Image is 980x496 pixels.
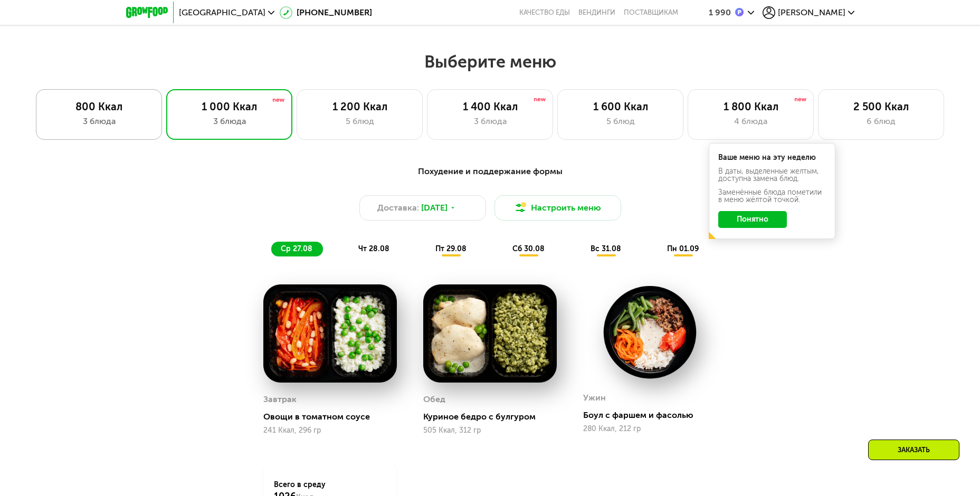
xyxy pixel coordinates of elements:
div: 5 блюд [308,115,412,128]
h2: Выберите меню [34,51,946,72]
div: 800 Ккал [47,100,151,113]
span: [DATE] [421,202,448,214]
span: [PERSON_NAME] [778,8,845,17]
div: 4 блюда [699,115,803,128]
div: поставщикам [624,8,678,17]
div: Заменённые блюда пометили в меню жёлтой точкой. [718,189,826,204]
span: пт 29.08 [435,244,467,253]
span: ср 27.08 [281,244,312,253]
span: сб 30.08 [512,244,545,253]
div: Овощи в томатном соусе [263,412,405,422]
button: Понятно [718,211,787,228]
div: Обед [423,392,445,407]
div: 3 блюда [438,115,542,128]
div: 241 Ккал, 296 гр [263,426,397,435]
div: Завтрак [263,392,297,407]
div: 5 блюд [568,115,672,128]
div: 1 400 Ккал [438,100,542,113]
div: Заказать [868,440,959,460]
span: чт 28.08 [358,244,389,253]
div: 1 200 Ккал [308,100,412,113]
div: 505 Ккал, 312 гр [423,426,557,435]
div: 1 000 Ккал [177,100,281,113]
div: Похудение и поддержание формы [178,165,803,178]
div: Боул с фаршем и фасолью [583,410,725,421]
span: [GEOGRAPHIC_DATA] [179,8,265,17]
div: 1 600 Ккал [568,100,672,113]
div: 3 блюда [47,115,151,128]
div: 1 800 Ккал [699,100,803,113]
button: Настроить меню [494,195,621,221]
a: Вендинги [578,8,615,17]
span: Доставка: [377,202,419,214]
div: 1 990 [709,8,731,17]
div: 280 Ккал, 212 гр [583,425,717,433]
a: Качество еды [519,8,570,17]
div: 3 блюда [177,115,281,128]
div: В даты, выделенные желтым, доступна замена блюд. [718,168,826,183]
div: Куриное бедро с булгуром [423,412,565,422]
div: Ужин [583,390,606,406]
span: пн 01.09 [667,244,699,253]
span: вс 31.08 [591,244,621,253]
div: Ваше меню на эту неделю [718,154,826,161]
div: 2 500 Ккал [829,100,933,113]
div: 6 блюд [829,115,933,128]
a: [PHONE_NUMBER] [280,6,372,19]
